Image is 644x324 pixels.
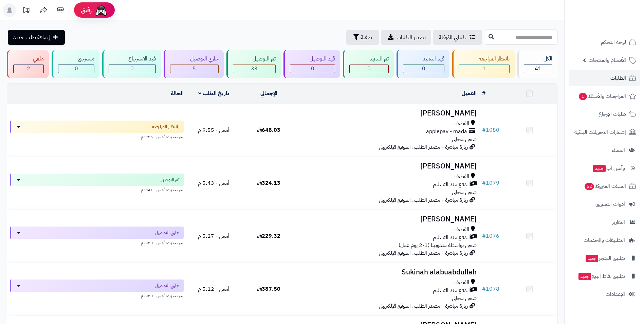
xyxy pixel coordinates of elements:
[569,142,640,158] a: العملاء
[198,89,229,97] a: تاريخ الطلب
[198,285,229,293] span: أمس - 5:12 م
[598,5,638,19] img: logo-2.png
[397,33,426,41] span: تصدير الطلبات
[170,65,218,73] div: 5
[403,55,444,63] div: قيد التنفيذ
[535,65,541,73] span: 41
[257,285,280,293] span: 387.50
[350,65,388,73] div: 0
[5,50,50,78] a: ملغي 2
[569,268,640,284] a: تطبيق نقاط البيعجديد
[27,65,30,73] span: 2
[454,173,469,181] span: القطيف
[579,93,587,100] span: 1
[482,285,486,293] span: #
[257,232,280,240] span: 229.32
[14,65,43,73] div: 2
[612,217,625,227] span: التقارير
[403,65,444,73] div: 0
[367,65,371,73] span: 0
[516,50,559,78] a: الكل41
[342,50,395,78] a: تم التنفيذ 0
[569,178,640,194] a: السلات المتروكة52
[462,89,477,97] a: العميل
[569,232,640,248] a: التطبيقات والخدمات
[198,126,229,134] span: أمس - 9:55 م
[433,181,470,188] span: الدفع عند التسليم
[155,282,180,289] span: جاري التوصيل
[233,55,276,63] div: تم التوصيل
[395,50,451,78] a: قيد التنفيذ 0
[379,196,468,204] span: زيارة مباشرة - مصدر الطلب: الموقع الإلكتروني
[433,234,470,241] span: الدفع عند التسليم
[94,3,108,17] img: ai-face.png
[482,89,485,97] a: #
[569,160,640,176] a: وآتس آبجديد
[482,232,486,240] span: #
[299,162,477,170] h3: [PERSON_NAME]
[75,65,78,73] span: 0
[162,50,225,78] a: جاري التوصيل 5
[299,215,477,223] h3: [PERSON_NAME]
[379,143,468,151] span: زيارة مباشرة - مصدر الطلب: الموقع الإلكتروني
[569,214,640,230] a: التقارير
[198,232,229,240] span: أمس - 5:27 م
[10,292,184,299] div: اخر تحديث: أمس - 6:50 م
[58,65,94,73] div: 0
[10,186,184,193] div: اخر تحديث: أمس - 9:41 م
[569,88,640,104] a: المراجعات والأسئلة1
[482,126,499,134] a: #1080
[225,50,282,78] a: تم التوصيل 33
[251,65,258,73] span: 33
[459,65,509,73] div: 1
[290,65,335,73] div: 0
[379,302,468,310] span: زيارة مباشرة - مصدر الطلب: الموقع الإلكتروني
[101,50,162,78] a: قيد الاسترجاع 0
[152,123,180,130] span: بانتظار المراجعة
[18,3,35,19] a: تحديثات المنصة
[282,50,342,78] a: قيد التوصيل 0
[399,241,477,249] span: شحن بواسطة مندوبينا (1-2 يوم عمل)
[433,30,482,45] a: طلباتي المُوكلة
[482,232,499,240] a: #1076
[452,294,477,302] span: شحن مجاني
[422,65,425,73] span: 0
[452,135,477,143] span: شحن مجاني
[593,165,606,172] span: جديد
[451,50,516,78] a: بانتظار المراجعة 1
[569,34,640,50] a: لوحة التحكم
[155,229,180,236] span: جاري التوصيل
[260,89,277,97] a: الإجمالي
[482,179,499,187] a: #1079
[482,179,486,187] span: #
[13,55,44,63] div: ملغي
[599,109,626,119] span: طلبات الإرجاع
[10,133,184,140] div: اخر تحديث: أمس - 9:55 م
[524,55,552,63] div: الكل
[610,73,626,83] span: الطلبات
[584,235,625,245] span: التطبيقات والخدمات
[452,188,477,196] span: شحن مجاني
[482,126,486,134] span: #
[482,285,499,293] a: #1078
[257,126,280,134] span: 648.03
[426,128,467,136] span: applepay - mada
[109,55,156,63] div: قيد الاسترجاع
[595,199,625,209] span: أدوات التسويق
[233,65,275,73] div: 33
[574,127,626,137] span: إشعارات التحويلات البنكية
[8,30,65,45] a: إضافة طلب جديد
[585,253,625,263] span: تطبيق المتجر
[10,239,184,246] div: اخر تحديث: أمس - 6:50 م
[569,250,640,266] a: تطبيق المتجرجديد
[585,183,594,190] span: 52
[50,50,100,78] a: مسترجع 0
[578,273,591,280] span: جديد
[592,163,625,173] span: وآتس آب
[439,33,466,41] span: طلباتي المُوكلة
[160,176,180,183] span: تم التوصيل
[569,106,640,122] a: طلبات الإرجاع
[346,30,379,45] button: تصفية
[601,37,626,47] span: لوحة التحكم
[299,109,477,117] h3: [PERSON_NAME]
